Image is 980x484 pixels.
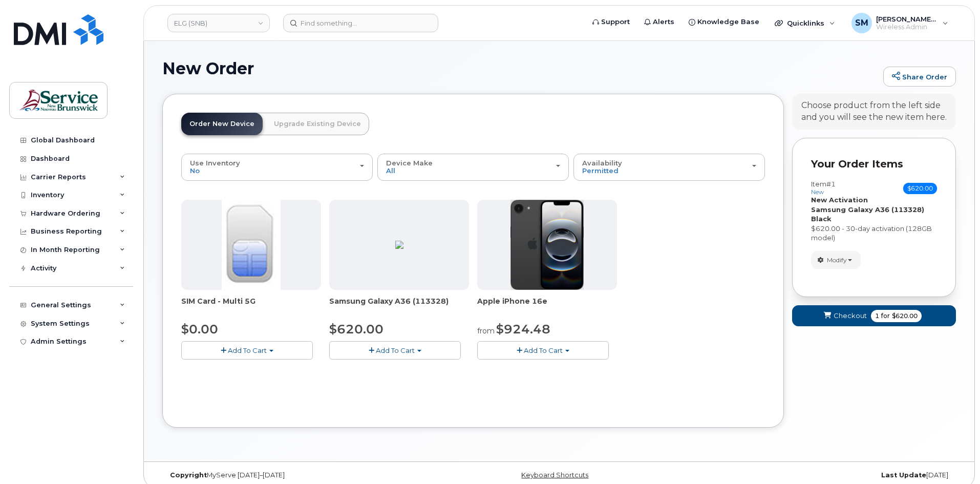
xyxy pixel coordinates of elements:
span: $620.00 [329,322,384,336]
span: Availability [582,159,622,167]
span: Add To Cart [228,346,267,354]
span: #1 [826,180,836,188]
button: Add To Cart [181,341,313,359]
small: new [811,188,824,196]
img: 00D627D4-43E9-49B7-A367-2C99342E128C.jpg [222,200,280,290]
strong: Last Update [881,471,926,479]
span: 1 [875,311,879,321]
div: $620.00 - 30-day activation (128GB model) [811,224,937,243]
span: $0.00 [181,322,218,336]
span: for [879,311,892,321]
span: Modify [827,256,847,265]
img: iphone16e.png [510,200,584,290]
span: $620.00 [903,183,937,194]
span: Add To Cart [376,346,415,354]
span: Permitted [582,166,619,175]
span: No [190,166,200,175]
span: All [386,166,395,175]
div: SIM Card - Multi 5G [181,296,321,317]
strong: New Activation [811,196,868,204]
a: Upgrade Existing Device [266,113,369,135]
img: ED9FC9C2-4804-4D92-8A77-98887F1967E0.png [395,241,403,249]
span: Device Make [386,159,433,167]
a: Order New Device [181,113,263,135]
strong: Copyright [170,471,207,479]
button: Add To Cart [329,341,461,359]
button: Modify [811,251,861,269]
span: $620.00 [892,311,918,321]
div: [DATE] [691,471,956,479]
span: Checkout [834,311,867,321]
button: Availability Permitted [573,154,765,180]
span: $924.48 [496,322,550,336]
a: Keyboard Shortcuts [521,471,588,479]
button: Add To Cart [477,341,609,359]
a: Share Order [883,67,956,87]
button: Checkout 1 for $620.00 [792,305,956,326]
div: Choose product from the left side and you will see the new item here. [801,100,947,123]
div: Samsung Galaxy A36 (113328) [329,296,469,317]
h3: Item [811,180,836,195]
p: Your Order Items [811,157,937,172]
button: Use Inventory No [181,154,373,180]
span: Use Inventory [190,159,240,167]
div: MyServe [DATE]–[DATE] [162,471,427,479]
div: Apple iPhone 16e [477,296,617,317]
span: Add To Cart [524,346,563,354]
button: Device Make All [377,154,569,180]
strong: Black [811,215,832,223]
strong: Samsung Galaxy A36 (113328) [811,205,924,214]
small: from [477,326,495,335]
h1: New Order [162,59,878,77]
